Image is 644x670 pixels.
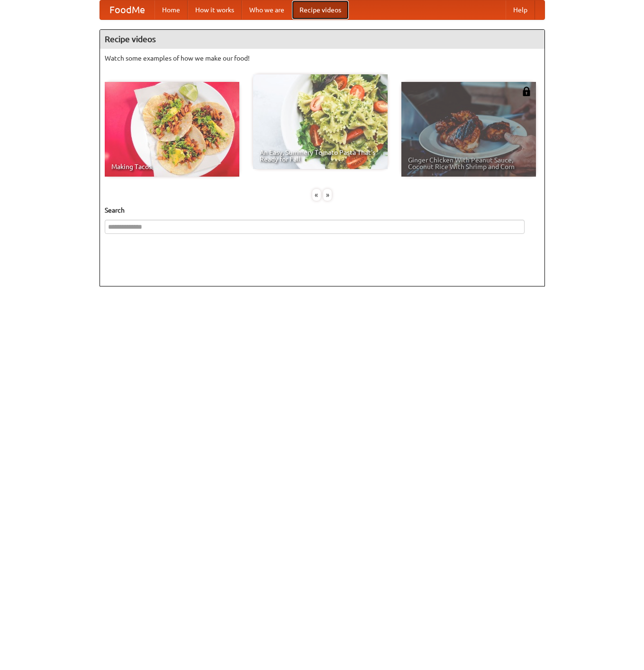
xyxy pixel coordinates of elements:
h5: Search [105,205,540,215]
a: Help [506,0,535,19]
a: How it works [188,0,242,19]
a: An Easy, Summery Tomato Pasta That's Ready for Fall [253,74,388,169]
a: Making Tacos [105,82,239,177]
h4: Recipe videos [100,30,544,49]
img: 483408.png [522,87,531,96]
span: An Easy, Summery Tomato Pasta That's Ready for Fall [260,149,381,162]
div: » [323,189,332,201]
span: Making Tacos [111,163,233,170]
a: Who we are [242,0,292,19]
div: « [312,189,321,201]
a: Home [154,0,188,19]
a: FoodMe [100,0,154,19]
a: Recipe videos [292,0,349,19]
p: Watch some examples of how we make our food! [105,54,540,63]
